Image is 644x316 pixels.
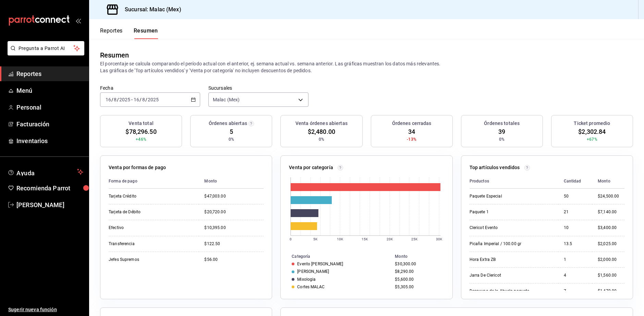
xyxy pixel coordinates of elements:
[392,253,452,260] th: Monto
[470,174,558,189] th: Productos
[564,193,587,199] div: 50
[470,164,520,171] p: Top artículos vendidos
[119,5,181,14] h3: Sucursal: Malac (Mex)
[319,136,324,142] span: 0%
[100,86,200,90] label: Fecha
[564,241,587,247] div: 13.5
[129,120,153,127] h3: Venta total
[109,174,199,189] th: Forma de pago
[133,97,139,102] input: --
[19,45,74,52] span: Pregunta a Parrot AI
[199,174,264,189] th: Monto
[598,209,624,215] div: $7,140.00
[408,127,415,136] span: 34
[290,237,292,241] text: 0
[209,120,247,127] h3: Órdenes abiertas
[297,262,343,266] div: Evento [PERSON_NAME]
[587,136,597,142] span: +67%
[297,269,329,274] div: [PERSON_NAME]
[147,97,159,102] input: ----
[100,60,633,74] p: El porcentaje se calcula comparando el período actual con el anterior, ej. semana actual vs. sema...
[117,97,119,102] span: /
[470,288,538,294] div: Desayuno de la Abuela paquete
[297,277,316,282] div: Mixologia
[229,136,234,142] span: 0%
[134,27,158,39] button: Resumen
[564,225,587,231] div: 10
[75,18,81,23] button: open_drawer_menu
[564,209,587,215] div: 21
[100,27,123,39] button: Reportes
[145,97,147,102] span: /
[578,127,606,136] span: $2,302.84
[484,120,520,127] h3: Órdenes totales
[109,241,177,247] div: Transferencia
[204,225,264,231] div: $10,395.00
[362,237,368,241] text: 15K
[105,97,111,102] input: --
[574,120,610,127] h3: Ticket promedio
[395,269,441,274] div: $8,290.00
[387,237,393,241] text: 20K
[598,273,624,278] div: $1,560.00
[592,174,624,189] th: Monto
[289,164,333,171] p: Venta por categoría
[499,136,505,142] span: 0%
[395,285,441,289] div: $5,305.00
[125,127,156,136] span: $78,296.50
[5,50,84,57] a: Pregunta a Parrot AI
[139,97,142,102] span: /
[297,285,325,289] div: Cortes MALAC
[392,120,432,127] h3: Órdenes cerradas
[16,86,83,95] span: Menú
[436,237,442,241] text: 30K
[204,193,264,199] div: $47,003.00
[208,86,308,90] label: Sucursales
[598,241,624,247] div: $2,025.00
[564,288,587,294] div: 7
[136,136,146,142] span: +46%
[598,225,624,231] div: $3,400.00
[337,237,343,241] text: 10K
[564,257,587,263] div: 1
[16,184,83,193] span: Recomienda Parrot
[204,209,264,215] div: $20,720.00
[100,50,129,60] div: Resumen
[109,193,177,199] div: Tarjeta Crédito
[204,257,264,263] div: $56.00
[109,257,177,263] div: Jefes Supremos
[598,288,624,294] div: $1,470.00
[281,253,392,260] th: Categoría
[109,164,166,171] p: Venta por formas de pago
[204,241,264,247] div: $122.50
[119,97,131,102] input: ----
[8,41,84,55] button: Pregunta a Parrot AI
[295,120,348,127] h3: Venta órdenes abiertas
[113,97,117,102] input: --
[411,237,418,241] text: 25K
[598,193,624,199] div: $24,500.00
[16,200,83,210] span: [PERSON_NAME]
[230,127,233,136] span: 5
[109,209,177,215] div: Tarjeta de Débito
[558,174,593,189] th: Cantidad
[407,136,416,142] span: -13%
[8,306,83,313] span: Sugerir nueva función
[213,96,240,103] span: Malac (Mex)
[470,209,538,215] div: Paquete 1
[308,127,335,136] span: $2,480.00
[498,127,505,136] span: 39
[598,257,624,263] div: $2,000.00
[16,168,74,176] span: Ayuda
[16,136,83,146] span: Inventarios
[470,273,538,278] div: Jarra De Clericot
[16,103,83,112] span: Personal
[100,27,158,39] div: navigation tabs
[109,225,177,231] div: Efectivo
[395,277,441,282] div: $5,600.00
[16,69,83,78] span: Reportes
[470,241,538,247] div: Picaña Imperial / 100.00 gr
[470,225,538,231] div: Clericot Evento
[131,97,133,102] span: -
[470,257,538,263] div: Hora Extra ZB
